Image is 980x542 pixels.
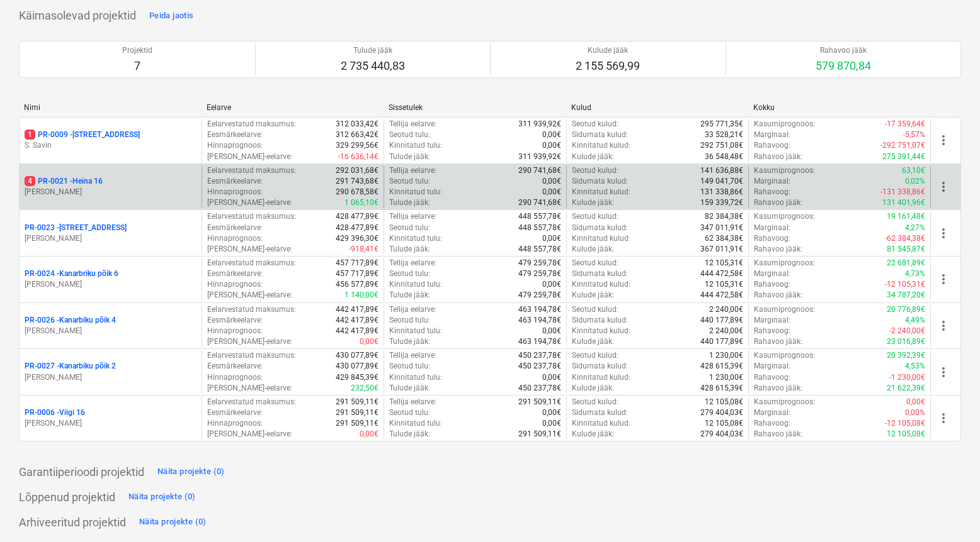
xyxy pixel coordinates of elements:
[336,119,379,130] p: 312 033,42€
[25,279,197,290] p: [PERSON_NAME]
[146,6,197,26] button: Peida jaotis
[336,372,379,383] p: 429 845,39€
[906,397,925,407] p: 0,00€
[336,304,379,315] p: 442 417,89€
[207,350,296,361] p: Eelarvestatud maksumus :
[207,372,263,383] p: Hinnaprognoos :
[816,58,871,74] p: 579 870,84
[389,176,430,187] p: Seotud tulu :
[700,361,743,372] p: 428 615,39€
[207,418,263,429] p: Hinnaprognoos :
[207,397,296,407] p: Eelarvestatud maksumus :
[572,244,614,255] p: Kulude jääk :
[207,279,263,290] p: Hinnaprognoos :
[389,418,442,429] p: Kinnitatud tulu :
[542,418,561,429] p: 0,00€
[336,187,379,197] p: 290 678,58€
[389,258,436,268] p: Tellija eelarve :
[25,326,197,336] p: [PERSON_NAME]
[25,407,197,429] div: PR-0006 -Viigi 16[PERSON_NAME]
[700,176,743,187] p: 149 041,70€
[389,304,436,315] p: Tellija eelarve :
[542,326,561,336] p: 0,00€
[936,179,951,194] span: more_vert
[572,279,630,290] p: Kinnitatud kulud :
[345,290,379,301] p: 1 140,00€
[572,350,618,361] p: Seotud kulud :
[25,418,197,429] p: [PERSON_NAME]
[572,418,630,429] p: Kinnitatud kulud :
[518,165,561,176] p: 290 741,68€
[19,515,126,530] p: Arhiveeritud projektid
[700,223,743,233] p: 347 011,91€
[754,418,790,429] p: Rahavoog :
[709,304,743,315] p: 2 240,00€
[754,279,790,290] p: Rahavoog :
[709,372,743,383] p: 1 230,00€
[885,418,925,429] p: -12 105,08€
[709,350,743,361] p: 1 230,00€
[705,279,743,290] p: 12 105,31€
[705,397,743,407] p: 12 105,08€
[207,244,292,255] p: [PERSON_NAME]-eelarve :
[572,140,630,151] p: Kinnitatud kulud :
[389,244,430,255] p: Tulude jääk :
[389,279,442,290] p: Kinnitatud tulu :
[754,268,790,279] p: Marginaal :
[518,223,561,233] p: 448 557,78€
[887,383,925,394] p: 21 622,39€
[936,133,951,148] span: more_vert
[518,315,561,326] p: 463 194,78€
[389,350,436,361] p: Tellija eelarve :
[207,268,263,279] p: Eesmärkeelarve :
[128,490,196,504] div: Näita projekte (0)
[572,383,614,394] p: Kulude jääk :
[336,140,379,151] p: 329 299,56€
[542,130,561,140] p: 0,00€
[207,130,263,140] p: Eesmärkeelarve :
[885,119,925,130] p: -17 359,64€
[754,383,802,394] p: Rahavoo jääk :
[25,223,127,233] p: PR-0023 - [STREET_ADDRESS]
[887,350,925,361] p: 20 392,39€
[905,176,925,187] p: 0,02%
[518,244,561,255] p: 448 557,78€
[360,429,379,440] p: 0,00€
[572,130,628,140] p: Sidumata kulud :
[905,223,925,233] p: 4,27%
[705,130,743,140] p: 33 528,21€
[917,482,980,542] iframe: Chat Widget
[336,279,379,290] p: 456 577,89€
[754,326,790,336] p: Rahavoog :
[700,187,743,197] p: 131 338,86€
[753,103,926,112] div: Kokku
[139,515,207,529] div: Näita projekte (0)
[518,268,561,279] p: 479 259,78€
[25,176,197,197] div: 4PR-0021 -Heina 16[PERSON_NAME]
[341,45,405,56] p: Tulude jääk
[572,361,628,372] p: Sidumata kulud :
[887,244,925,255] p: 81 545,87€
[389,383,430,394] p: Tulude jääk :
[754,130,790,140] p: Marginaal :
[880,140,925,151] p: -292 751,07€
[345,197,379,208] p: 1 065,10€
[25,176,103,187] p: PR-0021 - Heina 16
[572,407,628,418] p: Sidumata kulud :
[389,187,442,197] p: Kinnitatud tulu :
[25,130,35,140] span: 1
[887,290,925,301] p: 34 787,20€
[336,407,379,418] p: 291 509,11€
[336,258,379,268] p: 457 717,89€
[754,290,802,301] p: Rahavoo jääk :
[572,223,628,233] p: Sidumata kulud :
[336,361,379,372] p: 430 077,89€
[389,223,430,233] p: Seotud tulu :
[709,326,743,336] p: 2 240,00€
[754,350,815,361] p: Kasumiprognoos :
[572,119,618,130] p: Seotud kulud :
[389,211,436,222] p: Tellija eelarve :
[705,233,743,244] p: 62 384,38€
[700,407,743,418] p: 279 404,03€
